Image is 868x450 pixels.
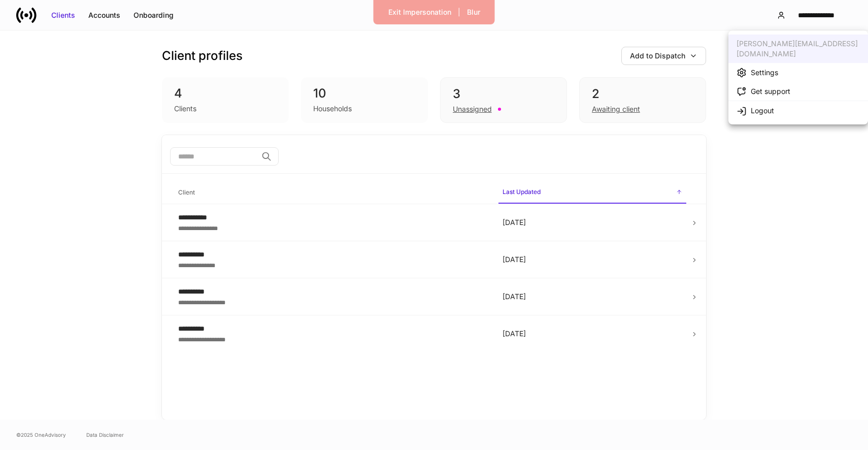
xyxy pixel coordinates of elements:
[728,35,868,63] div: [PERSON_NAME][EMAIL_ADDRESS][DOMAIN_NAME]
[751,106,774,116] div: Logout
[751,86,790,97] div: Get support
[467,7,480,17] div: Blur
[388,7,451,17] div: Exit Impersonation
[751,68,778,78] div: Settings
